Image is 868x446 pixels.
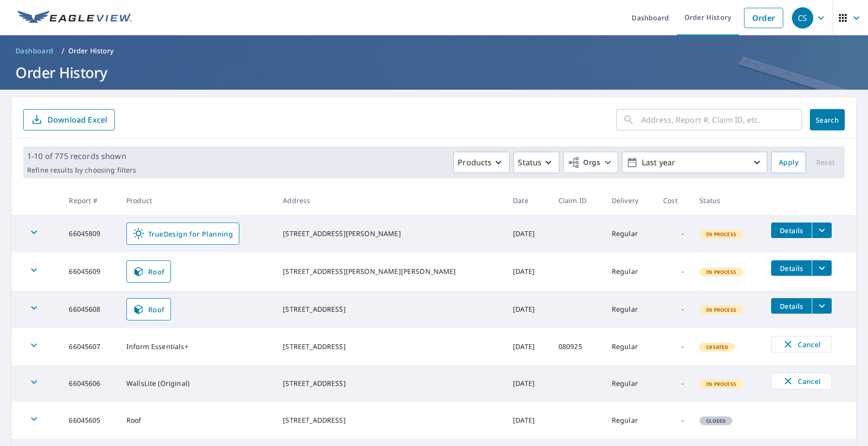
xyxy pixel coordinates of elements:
[126,223,239,245] a: TrueDesign for Planning
[777,302,806,311] span: Details
[771,373,832,389] button: Cancel
[119,402,275,439] td: Roof
[283,229,497,239] div: [STREET_ADDRESS][PERSON_NAME]
[655,328,692,365] td: -
[777,264,806,273] span: Details
[15,46,54,56] span: Dashboard
[792,7,813,29] div: CS
[27,150,136,162] p: 1-10 of 775 records shown
[655,365,692,402] td: -
[622,152,767,173] button: Last year
[119,186,275,215] th: Product
[62,45,64,57] li: /
[700,381,742,387] span: In Process
[61,328,119,365] td: 66045607
[458,157,492,168] p: Products
[604,328,655,365] td: Regular
[655,253,692,290] td: -
[61,215,119,253] td: 66045809
[12,43,58,59] a: Dashboard
[655,215,692,253] td: -
[700,344,734,350] span: Created
[275,186,505,215] th: Address
[777,226,806,235] span: Details
[47,114,107,125] p: Download Excel
[68,46,114,56] p: Order History
[505,215,551,253] td: [DATE]
[771,336,832,352] button: Cancel
[781,338,821,350] span: Cancel
[692,186,763,215] th: Status
[563,152,618,173] button: Orgs
[453,152,510,173] button: Products
[604,290,655,328] td: Regular
[812,223,832,238] button: filesDropdownBtn-66045809
[27,166,136,175] p: Refine results by choosing filters
[551,186,604,215] th: Claim ID
[505,402,551,439] td: [DATE]
[604,186,655,215] th: Delivery
[818,115,837,125] span: Search
[283,304,497,314] div: [STREET_ADDRESS]
[283,379,497,388] div: [STREET_ADDRESS]
[604,402,655,439] td: Regular
[604,365,655,402] td: Regular
[700,306,742,313] span: In Process
[781,375,821,387] span: Cancel
[505,365,551,402] td: [DATE]
[126,260,171,283] a: Roof
[604,215,655,253] td: Regular
[61,402,119,439] td: 66045605
[505,253,551,290] td: [DATE]
[505,290,551,328] td: [DATE]
[771,152,806,173] button: Apply
[513,152,559,173] button: Status
[655,186,692,215] th: Cost
[505,186,551,215] th: Date
[518,157,542,168] p: Status
[133,303,165,315] span: Roof
[61,365,119,402] td: 66045606
[283,415,497,425] div: [STREET_ADDRESS]
[119,328,275,365] td: Inform Essentials+
[12,63,856,82] h1: Order History
[744,8,783,28] a: Order
[119,365,275,402] td: WallsLite (Original)
[133,228,233,239] span: TrueDesign for Planning
[779,157,798,169] span: Apply
[23,109,115,130] button: Download Excel
[283,342,497,351] div: [STREET_ADDRESS]
[700,269,742,275] span: In Process
[771,298,812,314] button: detailsBtn-66045608
[61,290,119,328] td: 66045608
[12,43,856,59] nav: breadcrumb
[810,109,845,130] button: Search
[700,231,742,238] span: In Process
[568,157,600,169] span: Orgs
[17,11,132,25] img: EV Logo
[812,298,832,314] button: filesDropdownBtn-66045608
[655,290,692,328] td: -
[505,328,551,365] td: [DATE]
[133,266,165,277] span: Roof
[61,186,119,215] th: Report #
[551,328,604,365] td: 080925
[812,260,832,276] button: filesDropdownBtn-66045609
[700,417,731,424] span: Closed
[126,298,171,320] a: Roof
[771,260,812,276] button: detailsBtn-66045609
[638,154,751,171] p: Last year
[283,267,497,276] div: [STREET_ADDRESS][PERSON_NAME][PERSON_NAME]
[655,402,692,439] td: -
[61,253,119,290] td: 66045609
[771,223,812,238] button: detailsBtn-66045809
[641,106,802,133] input: Address, Report #, Claim ID, etc.
[604,253,655,290] td: Regular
